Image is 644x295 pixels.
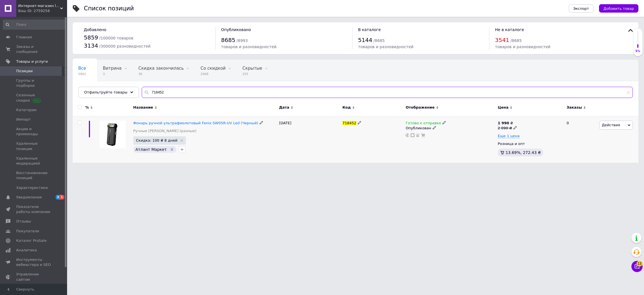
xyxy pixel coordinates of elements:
[602,123,620,127] span: Действия
[16,93,52,103] span: Сезонные скидки
[221,37,235,43] span: 8685
[103,66,122,71] span: Витрина
[18,3,60,8] span: Интернет-магазин livelyshop
[16,69,33,74] span: Позиции
[342,121,356,125] span: 718452
[236,38,248,43] span: / 8993
[495,27,524,32] span: Не в каталоге
[16,272,52,282] span: Управление сайтом
[99,36,133,40] span: / 100000 товаров
[56,195,60,200] span: 3
[142,87,633,98] input: Поиск по названию позиции, артикулу и поисковым запросам
[16,257,52,267] span: Инструменты вебмастера и SEO
[200,66,226,71] span: Со скидкой
[406,105,434,110] span: Отображение
[16,238,46,243] span: Каталог ProSale
[16,204,52,214] span: Показатели работы компании
[16,127,52,137] span: Акции и промокоды
[84,42,98,49] span: 3134
[498,121,517,126] div: ₴
[16,229,39,234] span: Покупатели
[136,139,177,142] span: Скидка: 100 ₴ 8 дней
[84,6,134,11] div: Список позиций
[103,72,122,76] span: 3
[221,45,276,49] span: товаров и разновидностей
[84,90,127,94] span: Отфильтруйте товары
[567,105,582,110] span: Заказы
[498,126,517,131] div: 2 090 ₴
[3,20,66,30] input: Поиск
[16,185,48,190] span: Характеристики
[170,147,174,152] svg: Удалить метку
[84,34,98,41] span: 5859
[633,49,642,53] div: 5%
[242,72,262,76] span: 255
[100,121,126,148] img: Фонарь ручной ультрафиолетовый Fenix ​​SW05R-UV Led (Черный)
[242,66,262,71] span: Скрытые
[342,105,351,110] span: Код
[16,156,52,166] span: Удаленные модерацией
[136,147,167,152] span: Атлант Маркет
[138,72,184,76] span: 36
[221,27,251,32] span: Опубликовано
[60,195,64,200] span: 1
[133,105,153,110] span: Название
[133,128,196,134] a: Ручные [PERSON_NAME] (разные)
[78,87,101,92] span: В наличии
[133,121,258,125] a: Фонарь ручной ультрафиолетовый Fenix ​​SW05R-UV Led (Черный)
[16,219,31,224] span: Отзывы
[498,121,509,125] b: 1 990
[200,72,226,76] span: 2468
[16,59,48,64] span: Товары и услуги
[16,35,32,40] span: Главная
[498,134,520,138] span: Еще 1 цена
[138,66,184,71] span: Скидка закончилась
[16,141,52,151] span: Удаленные позиции
[18,8,67,13] div: Ваш ID: 2759258
[406,126,495,131] div: Опубликован
[495,45,550,49] span: товаров и разновидностей
[510,38,522,43] span: / 8685
[16,107,37,113] span: Категории
[631,261,643,272] button: Чат с покупателем13
[78,66,86,71] span: Все
[373,38,385,43] span: / 8685
[85,105,89,110] span: %
[603,6,634,11] span: Добавить товар
[99,44,151,48] span: / 300000 разновидностей
[16,170,52,181] span: Восстановление позиций
[636,260,643,266] span: 13
[498,105,509,110] span: Цена
[599,4,638,13] button: Добавить товар
[358,37,372,43] span: 5144
[506,150,541,155] span: 13.69%, 272.43 ₴
[569,4,593,13] button: Экспорт
[78,72,86,76] span: 5862
[16,195,42,200] span: Уведомления
[358,45,413,49] span: товаров и разновидностей
[358,27,381,32] span: В каталоге
[16,117,31,122] span: Импорт
[498,141,562,146] div: Розница и опт
[573,6,589,11] span: Экспорт
[563,116,598,163] div: 0
[16,44,52,54] span: Заказы и сообщения
[16,78,52,88] span: Группы и подборки
[279,105,289,110] span: Дата
[495,37,509,43] span: 3541
[84,27,106,32] span: Добавлено
[16,248,37,253] span: Аналитика
[278,116,341,163] div: [DATE]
